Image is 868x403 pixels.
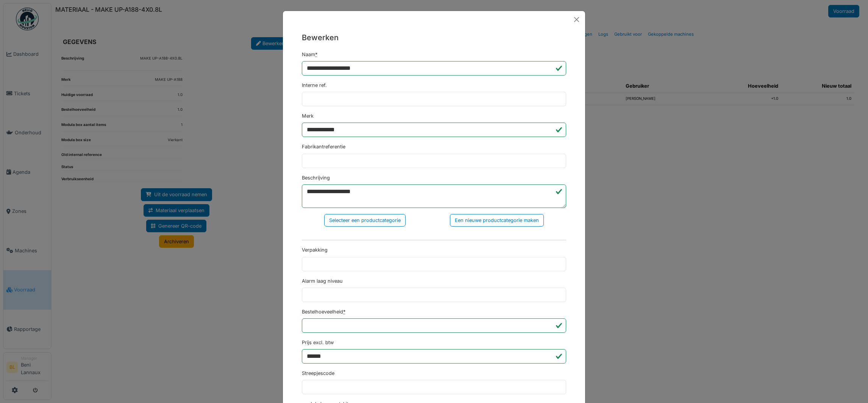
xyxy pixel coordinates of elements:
[302,32,566,43] h5: Bewerken
[302,143,345,150] label: Fabrikantreferentie
[302,370,334,377] label: Streepjescode
[302,174,330,181] label: Beschrijving
[324,214,406,227] div: Selecteer een productcategorie
[302,112,314,120] label: Merk
[302,82,327,89] label: Interne ref.
[302,246,328,253] label: Verpakking
[302,308,345,315] label: Bestelhoeveelheid
[302,339,334,346] label: Prijs excl. btw
[450,214,544,227] div: Een nieuwe productcategorie maken
[315,52,317,57] abbr: Verplicht
[302,51,317,58] label: Naam
[571,14,582,25] button: Close
[343,309,345,315] abbr: Verplicht
[302,277,343,285] label: Alarm laag niveau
